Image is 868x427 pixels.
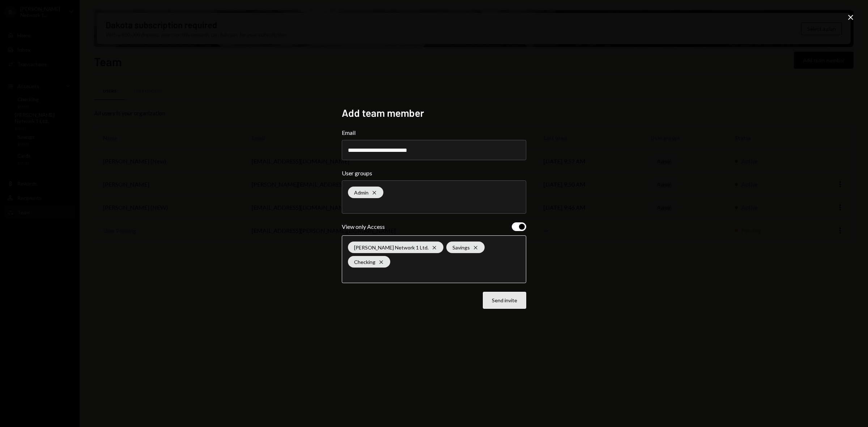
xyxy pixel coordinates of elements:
div: Savings [446,242,485,253]
div: Admin [348,187,383,198]
label: Email [342,128,526,137]
button: Send invite [483,292,526,309]
div: Checking [348,256,390,268]
div: [PERSON_NAME] Network 1 Ltd. [348,242,443,253]
h2: Add team member [342,106,526,120]
div: View only Access [342,222,385,231]
label: User groups [342,169,526,178]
